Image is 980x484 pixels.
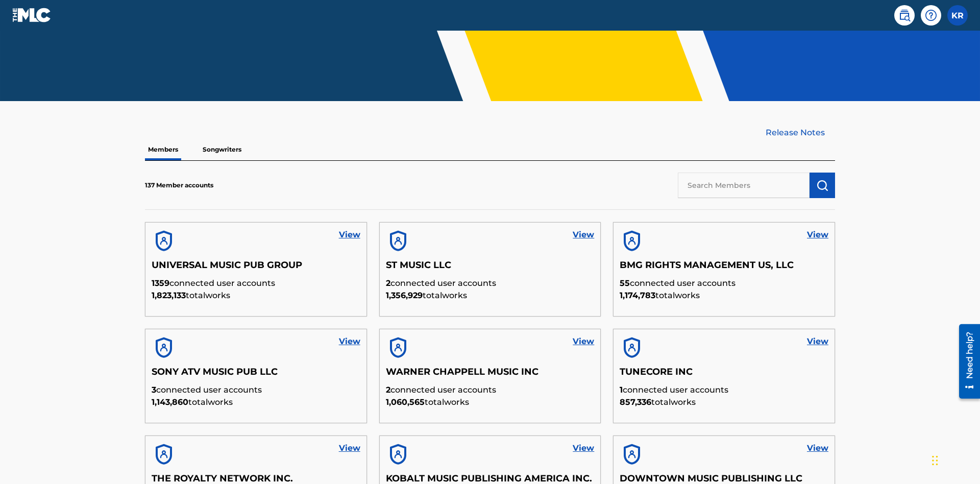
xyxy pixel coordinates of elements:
a: View [339,442,360,454]
a: View [573,442,594,454]
a: Public Search [894,5,915,26]
img: account [386,229,410,253]
p: total works [152,289,360,302]
span: 2 [386,385,390,395]
a: View [807,229,828,241]
p: Songwriters [200,139,244,160]
h5: UNIVERSAL MUSIC PUB GROUP [152,259,360,277]
img: account [620,335,644,360]
p: total works [386,396,595,408]
p: total works [152,396,360,408]
img: account [386,442,410,467]
span: 1,356,929 [386,291,423,300]
a: Release Notes [766,127,835,139]
a: View [807,335,828,348]
a: View [339,335,360,348]
a: View [807,442,828,454]
img: MLC Logo [12,8,52,22]
span: 1,143,860 [152,397,188,407]
p: total works [620,289,828,302]
img: account [620,442,644,467]
input: Search Members [678,173,810,198]
p: Members [145,139,181,160]
span: 1 [620,385,623,395]
img: Search Works [816,179,828,191]
a: View [573,229,594,241]
span: 3 [152,385,156,395]
img: account [152,229,176,253]
span: 1,174,783 [620,291,655,300]
img: search [898,9,911,21]
img: account [620,229,644,253]
img: help [925,9,937,21]
h5: WARNER CHAPPELL MUSIC INC [386,366,595,384]
a: View [339,229,360,241]
span: 1,060,565 [386,397,425,407]
h5: TUNECORE INC [620,366,828,384]
img: account [152,442,176,467]
p: total works [386,289,595,302]
div: Help [921,5,941,26]
p: connected user accounts [620,384,828,396]
p: total works [620,396,828,408]
p: connected user accounts [386,277,595,289]
span: 55 [620,278,630,288]
p: connected user accounts [152,277,360,289]
h5: SONY ATV MUSIC PUB LLC [152,366,360,384]
p: connected user accounts [386,384,595,396]
span: 1359 [152,278,169,288]
div: Drag [932,445,938,476]
h5: ST MUSIC LLC [386,259,595,277]
img: account [152,335,176,360]
iframe: Resource Center [951,320,980,404]
p: connected user accounts [620,277,828,289]
h5: BMG RIGHTS MANAGEMENT US, LLC [620,259,828,277]
span: 2 [386,278,390,288]
p: 137 Member accounts [145,181,213,190]
a: View [573,335,594,348]
img: account [386,335,410,360]
iframe: Chat Widget [929,435,980,484]
span: 1,823,133 [152,291,186,300]
p: connected user accounts [152,384,360,396]
span: 857,336 [620,397,651,407]
div: User Menu [947,5,968,26]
